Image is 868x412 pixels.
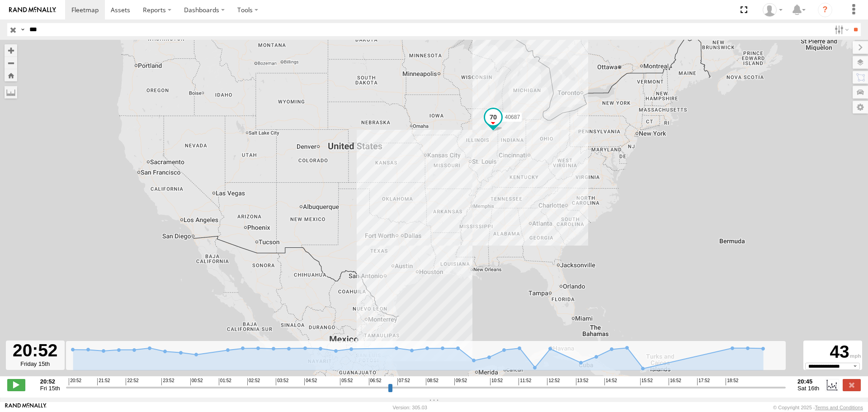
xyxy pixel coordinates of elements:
[393,405,427,410] div: Version: 305.03
[640,378,653,385] span: 15:52
[797,385,819,392] span: Sat 16th Aug 2025
[40,385,60,392] span: Fri 15th Aug 2025
[126,378,138,385] span: 22:52
[818,3,832,17] i: ?
[5,403,47,412] a: Visit our Website
[19,23,26,36] label: Search Query
[831,23,850,36] label: Search Filter Options
[219,378,231,385] span: 01:52
[161,378,174,385] span: 23:52
[454,378,467,385] span: 09:52
[697,378,710,385] span: 17:52
[669,378,681,385] span: 16:52
[853,101,868,114] label: Map Settings
[7,379,25,391] label: Play/Stop
[426,378,439,385] span: 08:52
[97,378,110,385] span: 21:52
[773,405,863,410] div: © Copyright 2025 -
[5,44,17,57] button: Zoom in
[797,378,819,385] strong: 20:45
[9,7,56,13] img: rand-logo.svg
[759,3,786,17] div: Caseta Laredo TX
[5,69,17,81] button: Zoom Home
[815,405,863,410] a: Terms and Conditions
[247,378,260,385] span: 02:52
[190,378,203,385] span: 00:52
[519,378,531,385] span: 11:52
[276,378,288,385] span: 03:52
[547,378,560,385] span: 12:52
[604,378,617,385] span: 14:52
[69,378,81,385] span: 20:52
[5,57,17,69] button: Zoom out
[505,114,520,120] span: 40687
[5,86,17,99] label: Measure
[397,378,410,385] span: 07:52
[805,342,861,363] div: 43
[726,378,738,385] span: 18:52
[576,378,589,385] span: 13:52
[40,378,60,385] strong: 20:52
[369,378,382,385] span: 06:52
[304,378,317,385] span: 04:52
[843,379,861,391] label: Close
[490,378,503,385] span: 10:52
[340,378,353,385] span: 05:52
